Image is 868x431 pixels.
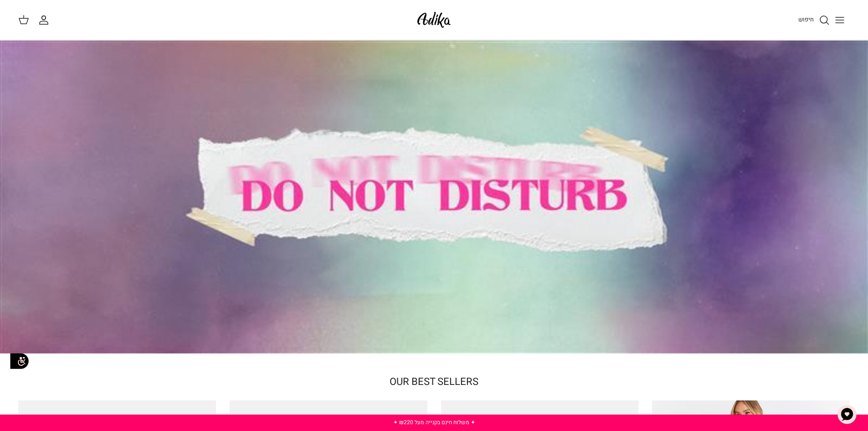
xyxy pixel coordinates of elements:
[38,15,53,26] a: החשבון שלי
[830,10,850,30] button: Toggle menu
[7,348,32,374] img: accessibility_icon02.svg
[415,9,453,31] img: Adika IL
[833,401,861,428] button: צ'אט
[798,15,814,24] span: חיפוש
[798,15,830,26] a: חיפוש
[393,418,475,426] a: ✦ משלוח חינם בקנייה מעל ₪220 ✦
[390,374,478,389] a: OUR BEST SELLERS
